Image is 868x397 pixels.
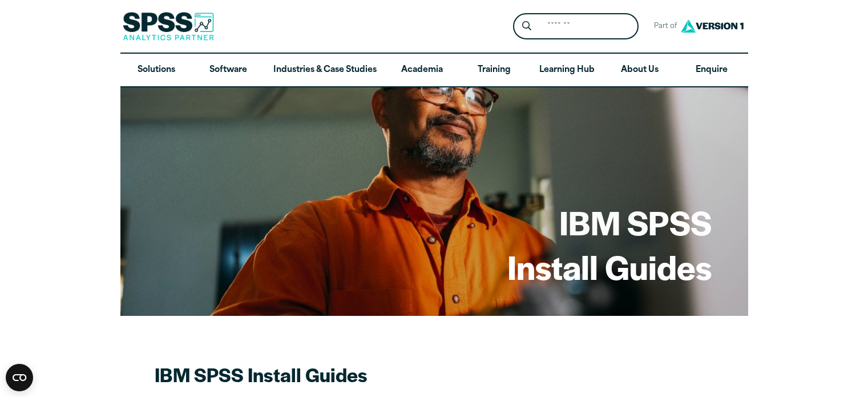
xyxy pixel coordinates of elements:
[6,364,33,391] button: Open CMP widget
[264,54,386,87] a: Industries & Case Studies
[507,200,712,288] h1: IBM SPSS Install Guides
[458,54,530,87] a: Training
[516,16,537,37] button: Search magnifying glass icon
[604,54,676,87] a: About Us
[120,54,748,87] nav: Desktop version of site main menu
[155,362,554,387] h2: IBM SPSS Install Guides
[648,18,678,35] span: Part of
[676,54,748,87] a: Enquire
[192,54,264,87] a: Software
[386,54,458,87] a: Academia
[530,54,604,87] a: Learning Hub
[120,54,192,87] a: Solutions
[513,13,639,40] form: Site Header Search Form
[678,15,746,37] img: Version1 Logo
[522,21,531,31] svg: Search magnifying glass icon
[123,12,214,41] img: SPSS Analytics Partner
